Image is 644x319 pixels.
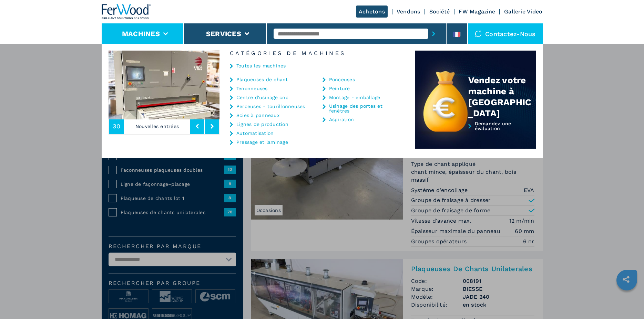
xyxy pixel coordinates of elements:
a: Société [429,8,450,15]
img: Contactez-nous [475,30,482,37]
a: Achetons [356,6,388,18]
img: image [109,51,219,119]
a: Ponceuses [329,77,355,82]
button: Services [206,30,241,38]
img: Ferwood [102,4,151,19]
a: Pressage et laminage [236,140,288,145]
a: Tenonneuses [236,86,268,91]
span: 30 [113,123,121,129]
a: Demandez une évaluation [415,121,536,149]
div: Vendez votre machine à [GEOGRAPHIC_DATA] [468,75,536,119]
button: submit-button [428,26,439,42]
a: Aspiration [329,117,354,122]
a: Peinture [329,86,350,91]
a: Plaqueuses de chant [236,77,288,82]
a: Perceuses - tourillonneuses [236,104,305,109]
a: Toutes les machines [236,63,286,68]
a: Automatisation [236,131,274,136]
a: Centre d'usinage cnc [236,95,288,100]
img: image [219,51,330,119]
h6: Catégories de machines [219,51,415,56]
a: Montage - emballage [329,95,380,100]
a: FW Magazine [459,8,495,15]
button: Machines [122,30,160,38]
p: Nouvelles entrées [124,118,190,134]
a: Lignes de production [236,122,288,127]
a: Vendons [397,8,420,15]
div: Contactez-nous [468,23,543,44]
a: Scies à panneaux [236,113,279,118]
a: Gallerie Video [504,8,543,15]
a: Usinage des portes et fenêtres [329,104,398,113]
